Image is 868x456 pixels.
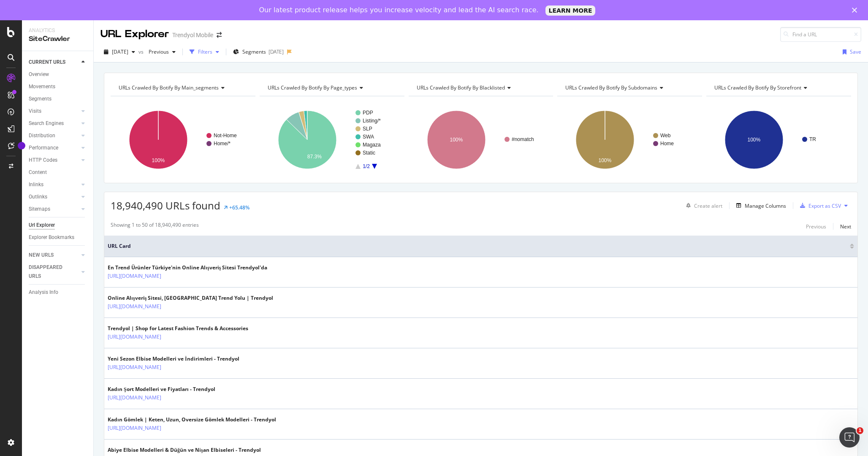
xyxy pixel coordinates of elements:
div: Movements [29,82,55,91]
text: 100% [599,157,612,163]
a: Url Explorer [29,221,87,230]
div: URL Explorer [100,27,169,41]
text: #nomatch [512,136,534,142]
button: Manage Columns [733,201,786,211]
text: Listing/* [363,118,381,124]
span: URLs Crawled By Botify By blacklisted [417,84,505,91]
button: Next [840,221,851,231]
text: Magaza [363,142,381,148]
div: Distribution [29,131,55,140]
div: Performance [29,144,58,152]
div: Outlinks [29,193,47,201]
span: URLs Crawled By Botify By main_segments [119,84,219,91]
a: HTTP Codes [29,156,79,165]
div: Overview [29,70,49,79]
div: En Trend Ürünler Türkiye'nin Online Alışveriş Sitesi Trendyol'da [108,264,267,271]
span: Segments [242,48,266,55]
div: Create alert [694,202,722,209]
a: Outlinks [29,193,79,201]
div: Our latest product release helps you increase velocity and lead the AI search race. [259,6,539,14]
div: Filters [198,48,212,55]
svg: A chart. [111,103,255,176]
button: Segments[DATE] [230,45,287,59]
a: Movements [29,82,87,91]
a: Analysis Info [29,288,87,297]
span: URLs Crawled By Botify By page_types [268,84,357,91]
span: 18,940,490 URLs found [111,198,220,212]
div: Visits [29,107,41,116]
h4: URLs Crawled By Botify By subdomains [564,81,694,95]
a: NEW URLS [29,251,79,260]
a: CURRENT URLS [29,58,79,67]
a: [URL][DOMAIN_NAME] [108,394,161,402]
span: vs [138,48,145,55]
text: 100% [152,157,165,163]
a: Content [29,168,87,177]
a: Performance [29,144,79,152]
div: Search Engines [29,119,64,128]
text: TR [809,136,816,142]
a: Visits [29,107,79,116]
a: Sitemaps [29,205,79,214]
text: 1/2 [363,163,370,169]
div: Analysis Info [29,288,58,297]
button: [DATE] [100,45,138,59]
text: Home [660,141,674,147]
span: URLs Crawled By Botify By storefront [714,84,801,91]
div: Segments [29,95,52,103]
svg: A chart. [260,103,404,176]
h4: URLs Crawled By Botify By main_segments [117,81,248,95]
div: Export as CSV [808,202,841,209]
button: Previous [806,221,826,231]
div: CURRENT URLS [29,58,65,67]
text: Web [660,133,671,138]
a: Search Engines [29,119,79,128]
input: Find a URL [780,27,861,42]
span: URL Card [108,242,848,250]
button: Export as CSV [797,199,841,212]
span: 2024 May. 28th [112,48,128,55]
div: Inlinks [29,180,43,189]
a: Inlinks [29,180,79,189]
text: 100% [748,137,761,143]
svg: A chart. [706,103,851,176]
button: Previous [145,45,179,59]
text: 87.3% [307,154,322,160]
a: Segments [29,95,87,103]
a: DISAPPEARED URLS [29,263,79,281]
text: SLP [363,126,372,132]
div: Next [840,223,851,230]
a: Explorer Bookmarks [29,233,87,242]
div: Close [852,8,860,13]
a: [URL][DOMAIN_NAME] [108,363,161,372]
div: NEW URLS [29,251,54,260]
div: Showing 1 to 50 of 18,940,490 entries [111,221,199,231]
div: Content [29,168,47,177]
div: A chart. [557,103,702,176]
div: SiteCrawler [29,34,87,44]
div: Sitemaps [29,205,50,214]
text: SWA [363,134,374,140]
div: Yeni Sezon Elbise Modelleri ve İndirimleri - Trendyol [108,355,239,363]
text: Not-Home [214,133,237,138]
a: [URL][DOMAIN_NAME] [108,272,161,280]
div: A chart. [409,103,553,176]
div: +65.48% [229,204,250,211]
div: Tooltip anchor [18,142,25,149]
div: Trendyol Mobile [172,31,213,39]
div: Trendyol | Shop for Latest Fashion Trends & Accessories [108,325,248,332]
iframe: Intercom live chat [839,427,860,448]
a: [URL][DOMAIN_NAME] [108,302,161,311]
div: Analytics [29,27,87,34]
a: [URL][DOMAIN_NAME] [108,424,161,432]
span: 1 [857,427,863,434]
div: arrow-right-arrow-left [217,32,222,38]
text: 100% [450,137,463,143]
h4: URLs Crawled By Botify By blacklisted [415,81,546,95]
text: PDP [363,110,373,116]
span: Previous [145,48,169,55]
div: Abiye Elbise Modelleri & Düğün ve Nişan Elbiseleri - Trendyol [108,446,261,454]
div: Previous [806,223,826,230]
